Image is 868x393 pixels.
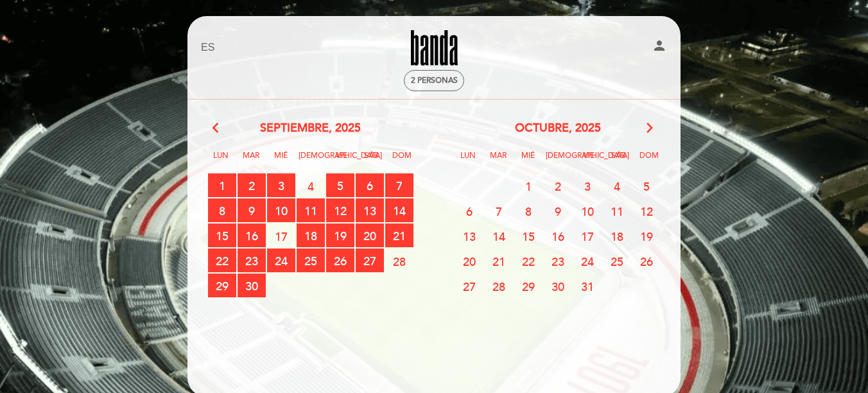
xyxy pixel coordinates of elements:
[455,274,483,298] span: 27
[208,223,236,247] span: 15
[208,149,234,173] span: Lun
[573,249,602,273] span: 24
[485,224,513,248] span: 14
[485,199,513,223] span: 7
[356,249,384,272] span: 27
[359,149,385,173] span: Sáb
[632,249,661,273] span: 26
[514,224,542,248] span: 15
[455,199,483,223] span: 6
[268,149,294,173] span: Mié
[632,174,661,198] span: 5
[326,223,354,247] span: 19
[297,198,325,222] span: 11
[544,274,572,298] span: 30
[326,198,354,222] span: 12
[297,174,325,198] span: 4
[208,198,236,222] span: 8
[356,173,384,197] span: 6
[238,223,266,247] span: 16
[238,149,264,173] span: Mar
[455,149,481,173] span: Lun
[238,173,266,197] span: 2
[354,30,514,65] a: Banda
[238,198,266,222] span: 9
[267,173,295,197] span: 3
[297,223,325,247] span: 18
[385,198,413,222] span: 14
[603,224,631,248] span: 18
[326,249,354,272] span: 26
[260,120,361,137] span: septiembre, 2025
[208,249,236,272] span: 22
[385,249,413,273] span: 28
[544,249,572,273] span: 23
[652,38,667,53] i: person
[208,274,236,297] span: 29
[606,149,632,173] span: Sáb
[544,224,572,248] span: 16
[514,199,542,223] span: 8
[326,173,354,197] span: 5
[356,198,384,222] span: 13
[299,149,324,173] span: [DEMOGRAPHIC_DATA]
[544,199,572,223] span: 9
[603,199,631,223] span: 11
[389,149,415,173] span: Dom
[238,274,266,297] span: 30
[644,120,655,137] i: arrow_forward_ios
[636,149,662,173] span: Dom
[485,249,513,273] span: 21
[632,224,661,248] span: 19
[213,120,224,137] i: arrow_back_ios
[603,249,631,273] span: 25
[546,149,571,173] span: [DEMOGRAPHIC_DATA]
[573,274,602,298] span: 31
[297,249,325,272] span: 25
[455,224,483,248] span: 13
[267,224,295,248] span: 17
[385,223,413,247] span: 21
[576,149,602,173] span: Vie
[573,174,602,198] span: 3
[411,76,458,85] span: 2 personas
[652,38,667,58] button: person
[329,149,354,173] span: Vie
[485,149,511,173] span: Mar
[514,274,542,298] span: 29
[514,249,542,273] span: 22
[515,120,601,137] span: octubre, 2025
[632,199,661,223] span: 12
[514,174,542,198] span: 1
[385,173,413,197] span: 7
[267,249,295,272] span: 24
[573,199,602,223] span: 10
[485,274,513,298] span: 28
[356,223,384,247] span: 20
[516,149,541,173] span: Mié
[544,174,572,198] span: 2
[573,224,602,248] span: 17
[455,249,483,273] span: 20
[603,174,631,198] span: 4
[238,249,266,272] span: 23
[267,198,295,222] span: 10
[208,173,236,197] span: 1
